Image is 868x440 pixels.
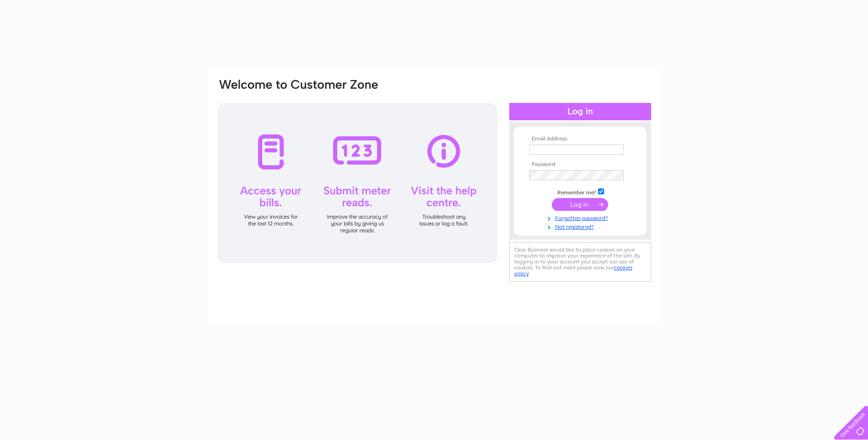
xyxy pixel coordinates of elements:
[527,136,633,142] th: Email Address:
[527,161,633,168] th: Password:
[552,198,608,211] input: Submit
[527,187,633,196] td: Remember me?
[529,213,633,222] a: Forgotten password?
[509,242,651,282] div: Clear Business would like to place cookies on your computer to improve your experience of the sit...
[514,264,632,277] a: cookies policy
[529,222,633,231] a: Not registered?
